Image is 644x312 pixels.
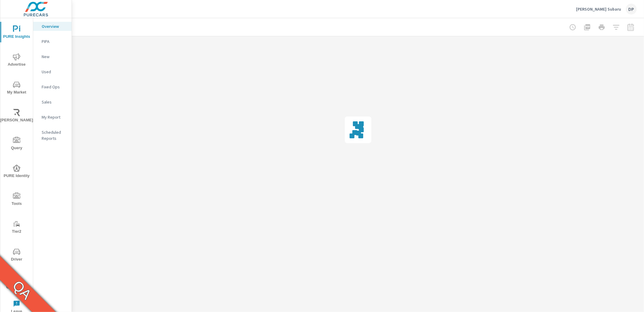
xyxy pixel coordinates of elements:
p: Overview [42,23,67,29]
span: Operations [2,276,31,291]
div: Sales [33,97,72,107]
span: Tools [2,192,31,207]
p: PIPA [42,38,67,44]
p: New [42,54,67,60]
span: PURE Insights [2,25,31,40]
span: Driver [2,248,31,263]
div: Used [33,67,72,76]
div: PIPA [33,37,72,46]
p: Sales [42,99,67,105]
p: My Report [42,114,67,120]
span: Advertise [2,53,31,68]
div: Scheduled Reports [33,128,72,143]
p: Used [42,69,67,75]
span: My Market [2,81,31,96]
p: Scheduled Reports [42,129,67,141]
div: DP [626,4,637,15]
span: PURE Identity [2,165,31,179]
div: New [33,52,72,61]
div: Overview [33,22,72,31]
div: My Report [33,113,72,122]
span: [PERSON_NAME] [2,109,31,124]
span: Query [2,137,31,152]
span: Tier2 [2,220,31,235]
div: Fixed Ops [33,82,72,91]
p: [PERSON_NAME] Subaru [576,6,621,12]
p: Fixed Ops [42,84,67,90]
